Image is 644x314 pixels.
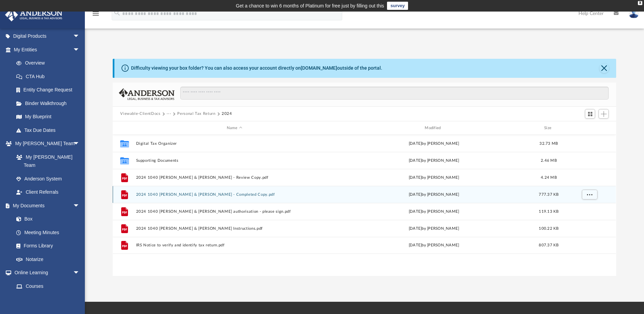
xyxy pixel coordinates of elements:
a: CTA Hub [10,70,90,83]
button: IRS Notice to verify and identify tax return.pdf [136,243,333,248]
a: Client Referrals [10,186,87,199]
div: Size [535,125,563,131]
button: Digital Tax Organizer [136,141,333,146]
div: [DATE] by [PERSON_NAME] [336,175,532,181]
div: [DATE] by [PERSON_NAME] [336,192,532,198]
span: 4.24 MB [541,176,557,179]
div: Get a chance to win 6 months of Platinum for free just by filling out this [236,2,384,10]
a: menu [92,13,100,18]
a: My Blueprint [10,110,87,124]
a: Box [10,212,83,226]
div: [DATE] by [PERSON_NAME] [336,226,532,232]
a: Meeting Minutes [10,226,87,239]
button: 2024 1040 [PERSON_NAME] & [PERSON_NAME] Instructions.pdf [136,226,333,231]
div: id [116,125,133,131]
button: 2024 1040 [PERSON_NAME] & [PERSON_NAME] - Review Copy.pdf [136,175,333,180]
a: Binder Walkthrough [10,97,90,110]
button: Viewable-ClientDocs [120,111,160,117]
a: Online Learningarrow_drop_down [5,266,87,280]
div: Modified [335,125,532,131]
a: Overview [10,56,90,70]
button: 2024 [222,111,232,117]
button: Switch to Grid View [585,109,595,119]
div: Difficulty viewing your box folder? You can also access your account directly on outside of the p... [131,65,382,72]
div: Name [136,125,333,131]
span: 119.13 KB [539,210,559,213]
a: My [PERSON_NAME] Teamarrow_drop_down [5,137,87,151]
a: Forms Library [10,239,83,253]
span: 777.37 KB [539,193,559,196]
div: grid [113,135,616,276]
a: survey [387,2,408,10]
a: My [PERSON_NAME] Team [10,150,83,172]
input: Search files and folders [180,87,609,100]
button: Add [599,109,609,119]
a: My Documentsarrow_drop_down [5,199,87,212]
div: [DATE] by [PERSON_NAME] [336,209,532,215]
a: Notarize [10,252,87,266]
span: 2.46 MB [541,159,557,162]
div: [DATE] by [PERSON_NAME] [336,243,532,249]
button: Close [600,64,609,73]
div: [DATE] by [PERSON_NAME] [336,158,532,164]
button: Supporting Documents [136,158,333,163]
a: [DOMAIN_NAME] [301,65,337,71]
div: id [566,125,613,131]
img: Anderson Advisors Platinum Portal [3,8,65,21]
a: Courses [10,279,87,293]
button: Personal Tax Return [177,111,215,117]
span: 807.37 KB [539,244,559,247]
a: Anderson System [10,172,87,186]
span: 100.22 KB [539,227,559,230]
button: 2024 1040 [PERSON_NAME] & [PERSON_NAME] authorisation - please sign.pdf [136,209,333,214]
a: My Entitiesarrow_drop_down [5,43,90,56]
span: arrow_drop_down [73,43,87,57]
a: Digital Productsarrow_drop_down [5,30,90,43]
i: search [113,9,121,17]
button: More options [582,190,597,200]
span: arrow_drop_down [73,30,87,43]
div: close [638,1,642,5]
button: ··· [167,111,171,117]
a: Tax Due Dates [10,123,90,137]
div: [DATE] by [PERSON_NAME] [336,141,532,147]
img: User Pic [629,8,639,18]
span: 32.73 MB [540,142,558,145]
span: arrow_drop_down [73,199,87,213]
a: Entity Change Request [10,83,90,97]
button: 2024 1040 [PERSON_NAME] & [PERSON_NAME] - Completed Copy.pdf [136,192,333,197]
span: arrow_drop_down [73,266,87,280]
span: arrow_drop_down [73,137,87,151]
i: menu [92,10,100,18]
